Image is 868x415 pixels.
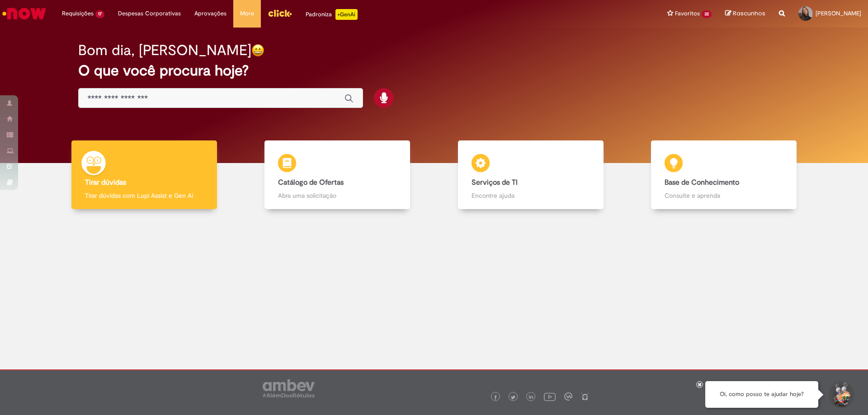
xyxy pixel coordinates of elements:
span: More [240,9,254,18]
h2: O que você procura hoje? [78,63,790,79]
img: logo_footer_youtube.png [544,391,556,402]
button: Iniciar Conversa de Suporte [827,381,854,408]
p: Encontre ajuda [472,191,590,200]
img: logo_footer_ambev_rotulo_gray.png [263,379,315,397]
img: click_logo_yellow_360x200.png [268,6,292,20]
span: Aprovações [194,9,226,18]
b: Base de Conhecimento [665,178,739,187]
div: Oi, como posso te ajudar hoje? [705,381,818,408]
img: happy-face.png [251,44,264,57]
a: Catálogo de Ofertas Abra uma solicitação [241,140,434,210]
h2: Bom dia, [PERSON_NAME] [78,42,251,58]
p: +GenAi [335,9,358,20]
a: Rascunhos [725,9,765,18]
div: Padroniza [306,9,358,20]
a: Base de Conhecimento Consulte e aprenda [627,140,821,210]
p: Abra uma solicitação [278,191,396,200]
b: Serviços de TI [472,178,518,187]
span: 17 [95,10,104,18]
b: Tirar dúvidas [85,178,126,187]
img: ServiceNow [1,5,47,23]
p: Consulte e aprenda [665,191,783,200]
span: Despesas Corporativas [118,9,181,18]
img: logo_footer_linkedin.png [529,395,533,400]
p: Tirar dúvidas com Lupi Assist e Gen Ai [85,191,203,200]
a: Serviços de TI Encontre ajuda [434,140,627,210]
img: logo_footer_facebook.png [493,395,498,400]
span: 32 [702,10,712,18]
span: Requisições [62,9,94,18]
img: logo_footer_workplace.png [564,392,572,401]
img: logo_footer_twitter.png [511,395,515,400]
b: Catálogo de Ofertas [278,178,344,187]
span: Favoritos [675,9,700,18]
span: [PERSON_NAME] [816,9,861,17]
img: logo_footer_naosei.png [581,392,589,401]
a: Tirar dúvidas Tirar dúvidas com Lupi Assist e Gen Ai [47,140,241,210]
span: Rascunhos [733,9,765,18]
